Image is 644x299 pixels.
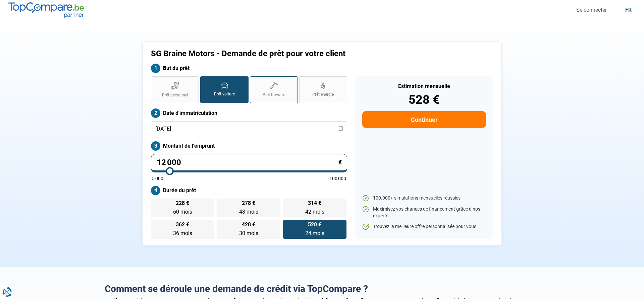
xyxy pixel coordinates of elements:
[162,92,188,98] span: Prêt personnel
[263,92,285,98] span: Prêt travaux
[151,64,347,73] label: But du prêt
[625,7,632,13] div: fr
[362,94,486,106] div: 528 €
[214,91,235,97] span: Prêt voiture
[242,222,255,227] span: 428 €
[176,201,189,206] span: 228 €
[574,6,609,13] button: Se connecter
[152,176,163,181] span: 5 000
[329,176,346,181] span: 100 000
[151,186,347,195] label: Durée du prêt
[8,2,84,17] img: TopCompare.be
[362,223,486,230] li: Trouvez la meilleure offre personnalisée pour vous
[362,206,486,219] li: Maximisez vos chances de financement grâce à nos experts
[308,222,321,227] span: 528 €
[305,209,324,215] span: 42 mois
[239,230,258,236] span: 30 mois
[242,201,255,206] span: 278 €
[308,201,321,206] span: 314 €
[151,121,347,136] input: jj/mm/aaaa
[105,283,539,295] h2: Comment se déroule une demande de crédit via TopCompare ?
[173,209,192,215] span: 60 mois
[151,108,347,118] label: Date d'immatriculation
[239,209,258,215] span: 48 mois
[338,159,342,165] span: €
[176,222,189,227] span: 362 €
[305,230,324,236] span: 24 mois
[151,49,406,59] h1: SG Braine Motors - Demande de prêt pour votre client
[151,141,347,151] label: Montant de l'emprunt
[312,92,334,97] span: Prêt énergie
[362,195,486,202] li: 100.000+ simulations mensuelles réussies
[362,111,486,128] button: Continuer
[362,84,486,89] div: Estimation mensuelle
[173,230,192,236] span: 36 mois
